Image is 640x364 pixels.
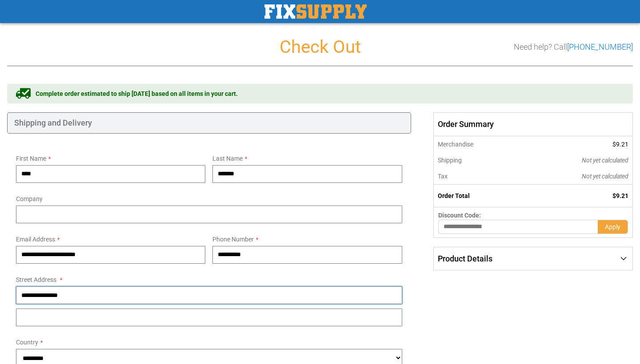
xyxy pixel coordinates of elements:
[7,37,633,57] h1: Check Out
[433,168,522,185] th: Tax
[36,89,238,98] span: Complete order estimated to ship [DATE] based on all items in your cart.
[582,173,628,180] span: Not yet calculated
[16,339,38,346] span: Country
[212,236,254,243] span: Phone Number
[598,220,628,234] button: Apply
[16,195,43,202] span: Company
[433,112,633,136] span: Order Summary
[567,42,633,51] a: [PHONE_NUMBER]
[612,141,628,148] span: $9.21
[212,155,243,162] span: Last Name
[264,4,367,19] a: store logo
[438,192,470,199] strong: Order Total
[16,236,55,243] span: Email Address
[605,223,620,230] span: Apply
[433,136,522,152] th: Merchandise
[438,254,492,263] span: Product Details
[7,112,411,134] div: Shipping and Delivery
[582,157,628,164] span: Not yet calculated
[438,212,481,219] span: Discount Code:
[264,4,367,19] img: Fix Industrial Supply
[16,276,56,283] span: Street Address
[16,155,46,162] span: First Name
[438,157,462,164] span: Shipping
[514,43,633,51] h3: Need help? Call
[612,192,628,199] span: $9.21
